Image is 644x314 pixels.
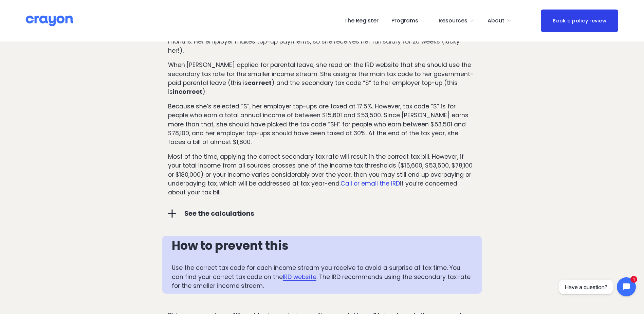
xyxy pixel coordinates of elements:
[168,102,476,147] p: Because she’s selected “S”, her employer top-ups are taxed at 17.5%. However, tax code “S” is for...
[439,16,467,26] span: Resources
[176,209,476,219] span: See the calculations
[344,15,379,26] a: The Register
[26,15,73,27] img: Crayon
[248,79,272,87] strong: correct
[168,209,476,219] button: See the calculations
[487,15,512,26] a: folder dropdown
[283,273,316,281] a: IRD website
[168,60,476,97] p: When [PERSON_NAME] applied for parental leave, she read on the IRD website that she should use th...
[168,152,476,197] p: Most of the time, applying the correct secondary tax rate will result in the correct tax bill. Ho...
[391,15,426,26] a: folder dropdown
[487,16,504,26] span: About
[172,263,472,290] p: Use the correct tax code for each income stream you receive to avoid a surprise at tax time. You ...
[541,10,618,32] a: Book a policy review
[391,16,418,26] span: Programs
[439,15,475,26] a: folder dropdown
[173,88,202,96] strong: incorrect
[341,179,400,188] a: Call or email the IRD
[172,239,472,252] h3: How to prevent this
[168,28,476,55] p: For example, [PERSON_NAME] earns an annual salary of $68,000 and goes on parental leave for six m...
